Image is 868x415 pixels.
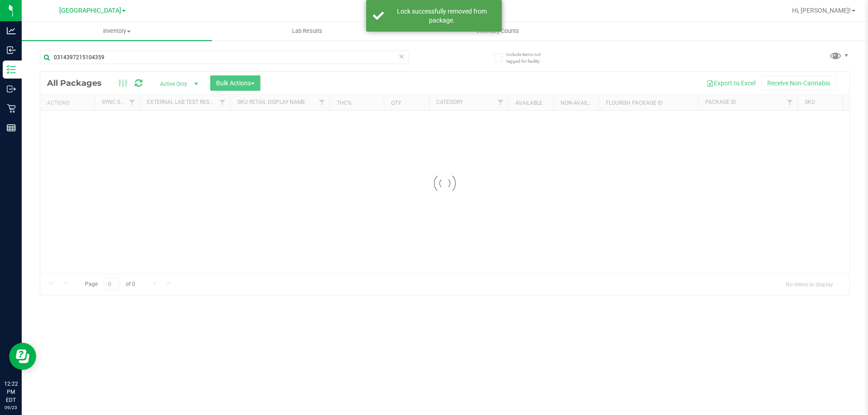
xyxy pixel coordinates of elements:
[7,65,16,74] inline-svg: Inventory
[398,51,405,62] span: Clear
[7,123,16,132] inline-svg: Reports
[7,104,16,113] inline-svg: Retail
[22,22,212,41] a: Inventory
[7,84,16,93] inline-svg: Outbound
[9,343,36,370] iframe: Resource center
[4,380,18,404] p: 12:22 PM EDT
[7,26,16,35] inline-svg: Analytics
[40,51,409,64] input: Search Package ID, Item Name, SKU, Lot or Part Number...
[59,7,121,14] span: [GEOGRAPHIC_DATA]
[22,27,212,35] span: Inventory
[280,27,335,35] span: Lab Results
[4,404,18,411] p: 09/23
[389,7,495,25] div: Lock successfully removed from package.
[212,22,402,41] a: Lab Results
[7,46,16,55] inline-svg: Inbound
[792,7,851,14] span: Hi, [PERSON_NAME]!
[506,51,552,65] span: Include items not tagged for facility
